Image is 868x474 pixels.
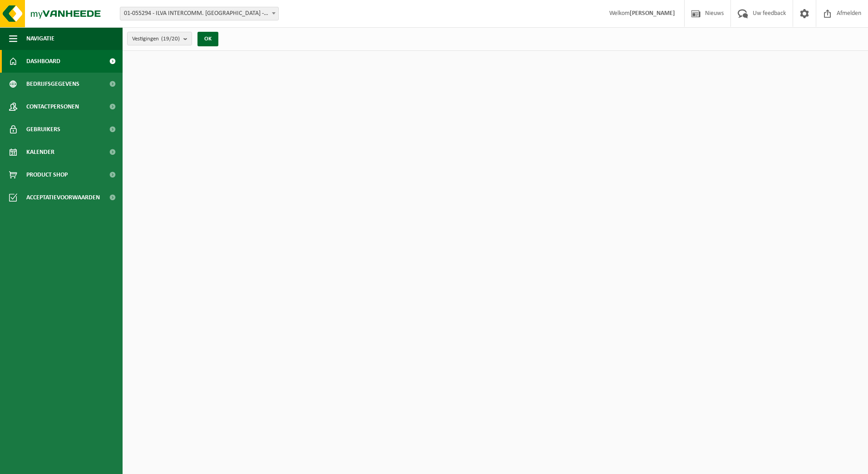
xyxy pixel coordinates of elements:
span: Navigatie [26,27,54,50]
span: Product Shop [26,163,68,186]
span: Bedrijfsgegevens [26,73,79,95]
span: 01-055294 - ILVA INTERCOMM. EREMBODEGEM - EREMBODEGEM [120,7,279,20]
button: Vestigingen(19/20) [127,32,192,45]
span: Gebruikers [26,118,60,141]
strong: [PERSON_NAME] [630,10,675,17]
span: Contactpersonen [26,95,79,118]
count: (19/20) [161,36,180,42]
span: Kalender [26,141,54,163]
span: Dashboard [26,50,60,73]
span: Vestigingen [132,32,180,46]
span: 01-055294 - ILVA INTERCOMM. EREMBODEGEM - EREMBODEGEM [120,7,278,20]
button: OK [197,32,218,46]
span: Acceptatievoorwaarden [26,186,100,209]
